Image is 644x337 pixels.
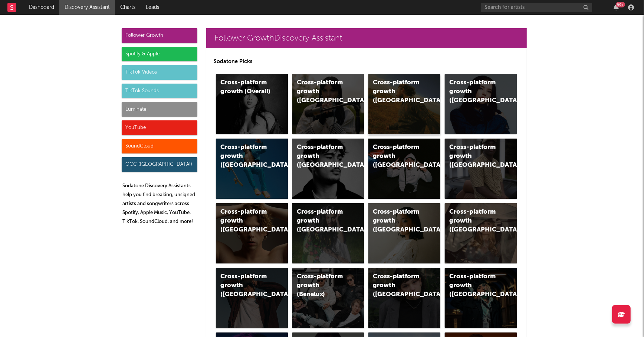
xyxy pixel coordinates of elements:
div: Cross-platform growth ([GEOGRAPHIC_DATA]) [220,143,271,170]
div: Spotify & Apple [122,47,197,62]
div: Cross-platform growth ([GEOGRAPHIC_DATA]) [297,143,347,170]
div: Cross-platform growth ([GEOGRAPHIC_DATA]) [373,78,423,105]
a: Cross-platform growth (Benelux) [292,268,364,328]
div: TikTok Sounds [122,84,197,98]
a: Cross-platform growth ([GEOGRAPHIC_DATA]) [445,74,517,134]
a: Cross-platform growth ([GEOGRAPHIC_DATA]) [216,139,288,199]
div: Cross-platform growth ([GEOGRAPHIC_DATA]) [373,272,423,299]
p: Sodatone Picks [214,57,519,66]
a: Cross-platform growth ([GEOGRAPHIC_DATA]) [445,139,517,199]
a: Cross-platform growth ([GEOGRAPHIC_DATA]) [216,268,288,328]
a: Cross-platform growth ([GEOGRAPHIC_DATA]) [368,74,440,134]
a: Cross-platform growth ([GEOGRAPHIC_DATA]) [292,139,364,199]
div: Cross-platform growth ([GEOGRAPHIC_DATA]) [220,272,271,299]
a: Cross-platform growth (Overall) [216,74,288,134]
div: TikTok Videos [122,65,197,80]
div: OCC ([GEOGRAPHIC_DATA]) [122,157,197,172]
a: Cross-platform growth ([GEOGRAPHIC_DATA]) [445,203,517,263]
div: Cross-platform growth ([GEOGRAPHIC_DATA]) [297,78,347,105]
div: SoundCloud [122,139,197,154]
div: Cross-platform growth ([GEOGRAPHIC_DATA]) [220,208,271,234]
div: Cross-platform growth ([GEOGRAPHIC_DATA]) [297,208,347,234]
div: YouTube [122,120,197,135]
a: Cross-platform growth ([GEOGRAPHIC_DATA]) [368,268,440,328]
a: Cross-platform growth ([GEOGRAPHIC_DATA]) [216,203,288,263]
div: Cross-platform growth ([GEOGRAPHIC_DATA]) [449,143,500,170]
a: Cross-platform growth ([GEOGRAPHIC_DATA]) [368,203,440,263]
div: Cross-platform growth ([GEOGRAPHIC_DATA]/GSA) [373,143,423,170]
div: Cross-platform growth ([GEOGRAPHIC_DATA]) [449,78,500,105]
a: Cross-platform growth ([GEOGRAPHIC_DATA]) [292,203,364,263]
div: Cross-platform growth (Overall) [220,78,271,96]
input: Search for artists [481,3,592,12]
a: Cross-platform growth ([GEOGRAPHIC_DATA]) [292,74,364,134]
a: Cross-platform growth ([GEOGRAPHIC_DATA]) [445,268,517,328]
div: Cross-platform growth ([GEOGRAPHIC_DATA]) [373,208,423,234]
button: 99+ [614,4,619,10]
div: Follower Growth [122,28,197,43]
div: Cross-platform growth ([GEOGRAPHIC_DATA]) [449,208,500,234]
div: Luminate [122,102,197,117]
div: Cross-platform growth ([GEOGRAPHIC_DATA]) [449,272,500,299]
div: 99 + [616,2,625,7]
a: Follower GrowthDiscovery Assistant [206,28,527,48]
div: Cross-platform growth (Benelux) [297,272,347,299]
p: Sodatone Discovery Assistants help you find breaking, unsigned artists and songwriters across Spo... [122,182,197,226]
a: Cross-platform growth ([GEOGRAPHIC_DATA]/GSA) [368,139,440,199]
